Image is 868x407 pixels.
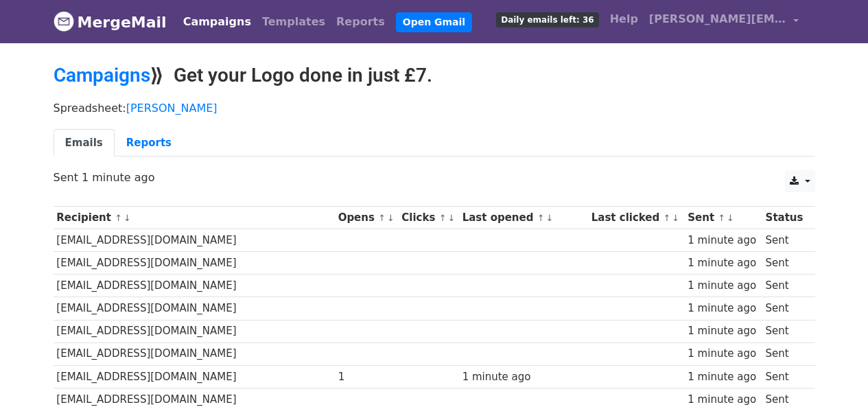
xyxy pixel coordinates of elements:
a: Open Gmail [396,12,472,32]
a: ↓ [124,213,131,223]
a: Emails [54,129,115,157]
td: Sent [762,229,808,252]
a: ↓ [546,213,553,223]
a: Help [605,5,644,33]
div: 1 minute ago [688,301,759,316]
a: ↑ [718,213,725,223]
td: [EMAIL_ADDRESS][DOMAIN_NAME] [54,229,335,252]
a: Reports [115,129,183,157]
h2: ⟫ Get your Logo done in just £7. [54,64,815,87]
span: Daily emails left: 36 [496,12,598,27]
p: Spreadsheet: [54,101,815,115]
a: Daily emails left: 36 [491,5,604,33]
div: 1 [338,369,395,385]
th: Opens [335,207,399,229]
div: 1 minute ago [688,255,759,271]
div: 1 minute ago [462,369,585,385]
a: ↑ [115,213,122,223]
td: [EMAIL_ADDRESS][DOMAIN_NAME] [54,365,335,388]
a: ↓ [727,213,734,223]
a: Templates [257,8,331,36]
td: Sent [762,297,808,320]
th: Status [762,207,808,229]
td: Sent [762,342,808,365]
th: Last opened [459,207,588,229]
td: [EMAIL_ADDRESS][DOMAIN_NAME] [54,275,335,297]
a: ↓ [387,213,395,223]
div: 1 minute ago [688,346,759,362]
th: Clicks [399,207,459,229]
td: [EMAIL_ADDRESS][DOMAIN_NAME] [54,297,335,320]
a: MergeMail [54,8,167,36]
td: [EMAIL_ADDRESS][DOMAIN_NAME] [54,342,335,365]
a: [PERSON_NAME][EMAIL_ADDRESS][DOMAIN_NAME] [644,5,804,38]
a: Campaigns [54,64,150,86]
th: Sent [685,207,762,229]
a: Reports [331,8,390,36]
td: [EMAIL_ADDRESS][DOMAIN_NAME] [54,320,335,342]
td: Sent [762,365,808,388]
div: 1 minute ago [688,369,759,385]
th: Recipient [54,207,335,229]
div: 1 minute ago [688,323,759,339]
a: ↑ [537,213,545,223]
th: Last clicked [588,207,685,229]
td: Sent [762,252,808,275]
td: Sent [762,275,808,297]
span: [PERSON_NAME][EMAIL_ADDRESS][DOMAIN_NAME] [649,11,786,27]
a: ↑ [439,213,447,223]
a: ↑ [378,213,386,223]
div: 1 minute ago [688,278,759,294]
td: [EMAIL_ADDRESS][DOMAIN_NAME] [54,252,335,275]
a: ↑ [664,213,671,223]
td: Sent [762,320,808,342]
img: MergeMail logo [54,11,74,32]
a: [PERSON_NAME] [126,102,218,115]
a: Campaigns [178,8,257,36]
div: 1 minute ago [688,233,759,248]
a: ↓ [672,213,679,223]
p: Sent 1 minute ago [54,170,815,185]
a: ↓ [447,213,455,223]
